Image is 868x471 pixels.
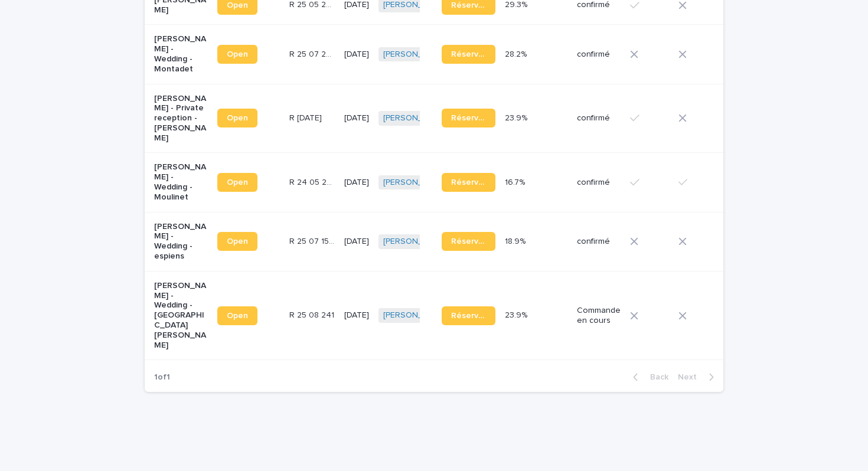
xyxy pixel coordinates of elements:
span: Réservation [451,178,486,187]
p: R 25 07 1831 [289,111,324,123]
p: confirmé [577,237,621,247]
span: Open [227,312,248,320]
p: R 25 07 1588 [289,234,337,247]
a: Réservation [442,306,495,325]
span: Open [227,114,248,122]
p: confirmé [577,50,621,60]
p: [PERSON_NAME] - Wedding - Montadet [154,34,208,74]
p: 1 of 1 [145,363,180,392]
p: 18.9% [505,234,528,247]
span: Back [643,373,668,381]
p: [PERSON_NAME] - Wedding - espiens [154,222,208,261]
tr: ⁠[PERSON_NAME] - Private reception - [PERSON_NAME]OpenR [DATE]R [DATE] [DATE][PERSON_NAME] Réserv... [145,84,808,153]
a: Réservation [442,173,495,192]
p: ⁠[PERSON_NAME] - Private reception - [PERSON_NAME] [154,94,208,143]
p: confirmé [577,113,621,123]
span: Open [227,237,248,246]
span: Réservation [451,312,486,320]
p: [PERSON_NAME] - Wedding - Moulinet [154,162,208,202]
a: [PERSON_NAME] [383,50,448,60]
a: Open [217,45,257,64]
a: Open [217,173,257,192]
a: Réservation [442,109,495,127]
p: 23.9% [505,308,530,320]
tr: [PERSON_NAME] - Wedding - [GEOGRAPHIC_DATA][PERSON_NAME]OpenR 25 08 241R 25 08 241 [DATE][PERSON_... [145,271,808,360]
span: Open [227,178,248,187]
p: R 24 05 2837 [289,175,337,188]
a: Réservation [442,45,495,64]
p: R 25 07 2788 [289,47,337,60]
p: [PERSON_NAME] - Wedding - [GEOGRAPHIC_DATA][PERSON_NAME] [154,281,208,351]
tr: [PERSON_NAME] - Wedding - espiensOpenR 25 07 1588R 25 07 1588 [DATE][PERSON_NAME] Réservation18.9... [145,212,808,271]
span: Réservation [451,237,486,246]
p: 16.7% [505,175,527,188]
button: Next [673,372,723,382]
span: Réservation [451,1,486,9]
a: [PERSON_NAME] [383,310,448,320]
a: Open [217,232,257,251]
p: Commande en cours [577,306,621,326]
span: Open [227,50,248,58]
p: [DATE] [344,50,369,60]
tr: [PERSON_NAME] - Wedding - MoulinetOpenR 24 05 2837R 24 05 2837 [DATE][PERSON_NAME] Réservation16.... [145,153,808,212]
a: [PERSON_NAME] [383,178,448,188]
a: [PERSON_NAME] [383,113,448,123]
p: 23.9% [505,111,530,123]
p: [DATE] [344,237,369,247]
p: [DATE] [344,310,369,320]
button: Back [624,372,673,382]
a: Open [217,109,257,127]
p: confirmé [577,178,621,188]
span: Réservation [451,114,486,122]
p: 28.2% [505,47,529,60]
span: Open [227,1,248,9]
span: Next [678,373,704,381]
p: [DATE] [344,113,369,123]
a: [PERSON_NAME] [383,237,448,247]
p: [DATE] [344,178,369,188]
a: Réservation [442,232,495,251]
a: Open [217,306,257,325]
span: Réservation [451,50,486,58]
tr: [PERSON_NAME] - Wedding - MontadetOpenR 25 07 2788R 25 07 2788 [DATE][PERSON_NAME] Réservation28.... [145,25,808,84]
p: R 25 08 241 [289,308,337,320]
